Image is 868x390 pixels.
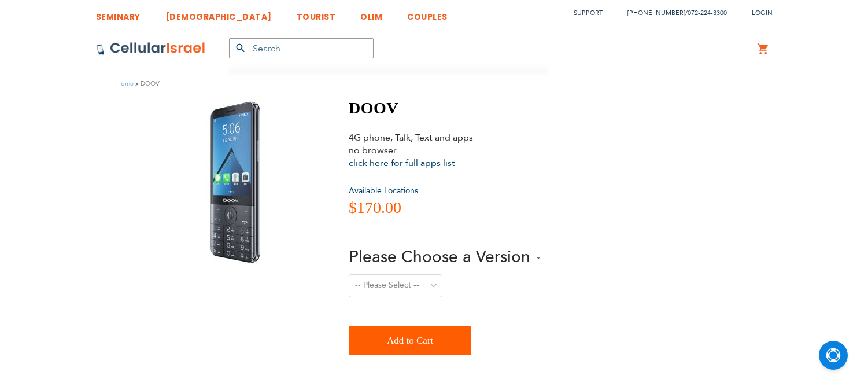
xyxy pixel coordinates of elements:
[349,198,401,216] span: $170.00
[297,3,336,24] a: TOURIST
[752,9,773,17] span: Login
[116,79,134,88] a: Home
[688,9,727,17] a: 072-224-3300
[349,185,418,196] a: Available Locations
[349,326,471,355] button: Add to Cart
[387,329,433,352] span: Add to Cart
[349,131,528,170] div: 4G phone, Talk, Text and apps no browser
[616,5,727,21] li: /
[96,42,206,56] img: Cellular Israel Logo
[96,3,141,24] a: SEMINARY
[349,157,455,170] a: click here for full apps list
[134,78,160,89] li: DOOV
[149,98,317,266] img: DOOV
[407,3,448,24] a: COUPLES
[165,3,272,24] a: [DEMOGRAPHIC_DATA]
[229,38,374,58] input: Search
[349,98,540,118] h1: DOOV
[627,9,685,17] a: [PHONE_NUMBER]
[574,9,603,17] a: Support
[349,246,530,268] span: Please Choose a Version
[360,3,382,24] a: OLIM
